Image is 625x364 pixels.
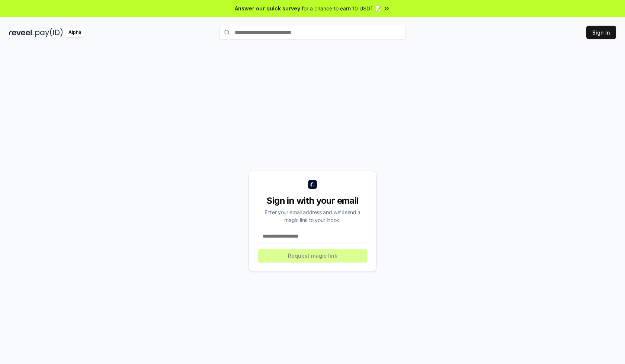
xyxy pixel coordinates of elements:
[258,195,367,207] div: Sign in with your email
[586,26,616,39] button: Sign In
[308,180,317,189] img: logo_small
[235,4,300,12] span: Answer our quick survey
[258,208,367,224] div: Enter your email address and we’ll send a magic link to your inbox.
[302,4,381,12] span: for a chance to earn 10 USDT 📝
[64,28,85,37] div: Alpha
[9,28,34,37] img: reveel_dark
[35,28,63,37] img: pay_id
